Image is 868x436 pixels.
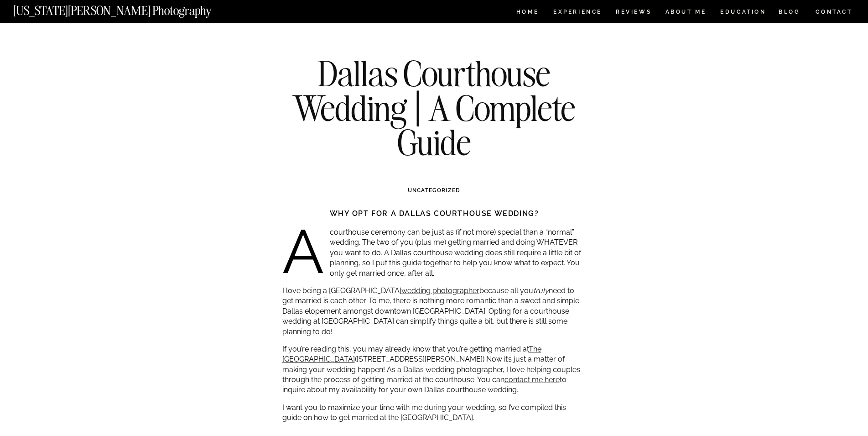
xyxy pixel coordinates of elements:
a: ABOUT ME [665,9,707,17]
strong: Why opt for a Dallas courthouse wedding? [330,209,539,218]
a: [US_STATE][PERSON_NAME] Photography [13,5,242,12]
p: A courthouse ceremony can be just as (if not more) special than a “normal” wedding. The two of yo... [282,227,587,278]
a: Uncategorized [408,187,461,194]
a: EDUCATION [719,9,767,17]
p: I love being a [GEOGRAPHIC_DATA] because all you need to get married is each other. To me, there ... [282,286,587,337]
a: BLOG [779,9,800,17]
p: If you’re reading this, you may already know that you’re getting married at ([STREET_ADDRESS][PER... [282,344,587,395]
a: HOME [515,9,541,17]
h1: Dallas Courthouse Wedding | A Complete Guide [269,56,600,160]
em: truly [533,286,549,295]
a: CONTACT [815,7,853,17]
p: I want you to maximize your time with me during your wedding, so I’ve compiled this guide on how ... [282,403,587,423]
a: Experience [553,9,601,17]
a: contact me here [504,375,560,384]
a: REVIEWS [616,9,650,17]
a: wedding photographer [401,286,479,295]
